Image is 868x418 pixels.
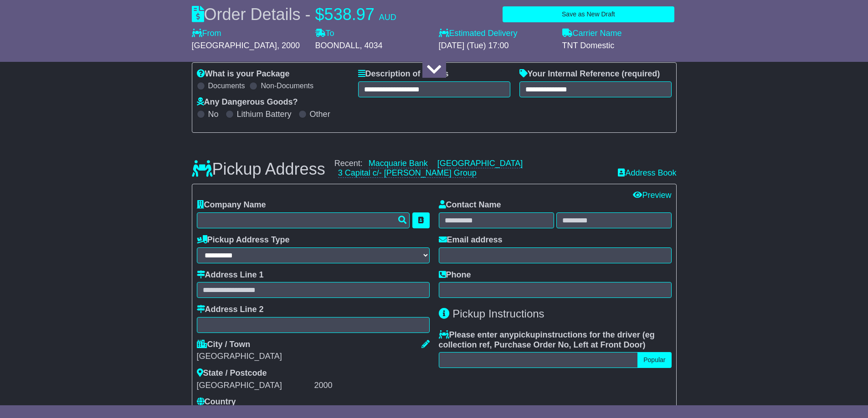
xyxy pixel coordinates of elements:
[439,235,503,245] label: Email address
[618,168,676,178] a: Address Book
[379,13,396,22] span: AUD
[315,41,360,50] span: BOONDALL
[277,41,300,50] span: , 2000
[439,41,553,51] div: [DATE] (Tue) 17:00
[439,330,655,349] span: eg collection ref, Purchase Order No, Left at Front Door
[197,368,267,378] label: State / Postcode
[338,168,477,178] a: 3 Capital c/- [PERSON_NAME] Group
[503,6,674,22] button: Save as New Draft
[439,270,471,280] label: Phone
[197,340,251,350] label: City / Town
[562,41,677,51] div: TNT Domestic
[324,5,375,24] span: 538.97
[360,41,383,50] span: , 4034
[197,352,430,362] div: [GEOGRAPHIC_DATA]
[437,159,523,168] a: [GEOGRAPHIC_DATA]
[310,110,330,120] label: Other
[369,159,428,168] a: Macquarie Bank
[197,381,312,391] div: [GEOGRAPHIC_DATA]
[261,81,313,90] label: Non-Documents
[197,200,266,210] label: Company Name
[315,29,334,39] label: To
[197,69,290,79] label: What is your Package
[315,5,324,24] span: $
[439,200,501,210] label: Contact Name
[208,81,245,90] label: Documents
[197,305,264,315] label: Address Line 2
[439,330,672,350] label: Please enter any instructions for the driver ( )
[192,5,396,24] div: Order Details -
[197,397,236,407] label: Country
[439,29,553,39] label: Estimated Delivery
[197,235,290,245] label: Pickup Address Type
[192,41,277,50] span: [GEOGRAPHIC_DATA]
[633,191,671,200] a: Preview
[208,110,219,120] label: No
[334,159,609,178] div: Recent:
[197,270,264,280] label: Address Line 1
[452,307,544,320] span: Pickup Instructions
[237,110,292,120] label: Lithium Battery
[192,29,221,39] label: From
[562,29,622,39] label: Carrier Name
[314,381,430,391] div: 2000
[514,330,540,339] span: pickup
[192,160,325,178] h3: Pickup Address
[197,97,298,107] label: Any Dangerous Goods?
[637,352,671,368] button: Popular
